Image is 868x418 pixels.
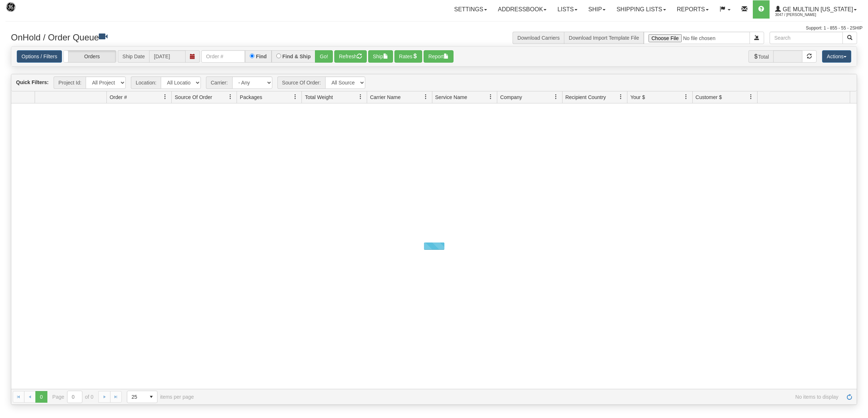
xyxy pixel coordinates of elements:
label: Orders [64,51,116,62]
a: Addressbook [493,0,552,19]
span: Ship Date [118,50,149,63]
span: Total [748,50,774,63]
span: Customer $ [696,94,722,101]
span: Page 0 [35,391,47,403]
span: Your $ [630,94,645,101]
a: Source Of Order filter column settings [224,91,237,103]
button: Rates [394,50,423,63]
span: Carrier: [206,76,232,89]
a: Download Import Template File [569,35,639,41]
a: Shipping lists [611,0,671,19]
a: Order # filter column settings [159,91,171,103]
span: Source Of Order: [277,76,326,89]
span: Total Weight [305,94,333,101]
a: Refresh [844,391,855,403]
span: Page of 0 [52,391,94,403]
a: Lists [552,0,583,19]
a: Service Name filter column settings [484,91,497,103]
label: Quick Filters: [16,79,48,86]
button: Go! [315,50,333,63]
h3: OnHold / Order Queue [11,32,429,42]
span: Service Name [435,94,467,101]
input: Import [644,32,750,44]
a: Ship [583,0,611,19]
label: Find [256,54,267,59]
iframe: chat widget [851,172,867,246]
span: Order # [110,94,127,101]
span: Recipient Country [565,94,606,101]
a: Company filter column settings [550,91,562,103]
div: grid toolbar [11,74,857,91]
input: Search [770,32,843,44]
a: Options / Filters [17,50,62,63]
input: Order # [201,50,245,63]
span: Company [500,94,522,101]
a: Total Weight filter column settings [354,91,367,103]
button: Refresh [334,50,367,63]
a: Customer $ filter column settings [745,91,757,103]
span: Page sizes drop down [127,391,157,403]
span: No items to display [204,394,838,400]
button: Ship [368,50,393,63]
span: items per page [127,391,194,403]
a: GE Multilin [US_STATE] 3047 / [PERSON_NAME] [770,0,862,19]
span: Location: [131,76,161,89]
a: Your $ filter column settings [680,91,692,103]
span: GE Multilin [US_STATE] [781,6,853,12]
span: 25 [132,393,141,401]
button: Actions [822,50,851,63]
span: Source Of Order [175,94,212,101]
span: Project Id: [54,76,86,89]
label: Find & Ship [283,54,311,59]
a: Recipient Country filter column settings [615,91,627,103]
div: Support: 1 - 855 - 55 - 2SHIP [5,25,863,31]
span: Carrier Name [370,94,401,101]
a: Packages filter column settings [289,91,301,103]
img: logo3047.jpg [5,2,43,20]
span: Packages [240,94,262,101]
a: Settings [449,0,493,19]
a: Reports [672,0,714,19]
button: Search [842,32,857,44]
button: Report [424,50,454,63]
span: select [145,391,157,403]
a: Carrier Name filter column settings [420,91,432,103]
span: 3047 / [PERSON_NAME] [775,11,830,19]
a: Download Carriers [517,35,560,41]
